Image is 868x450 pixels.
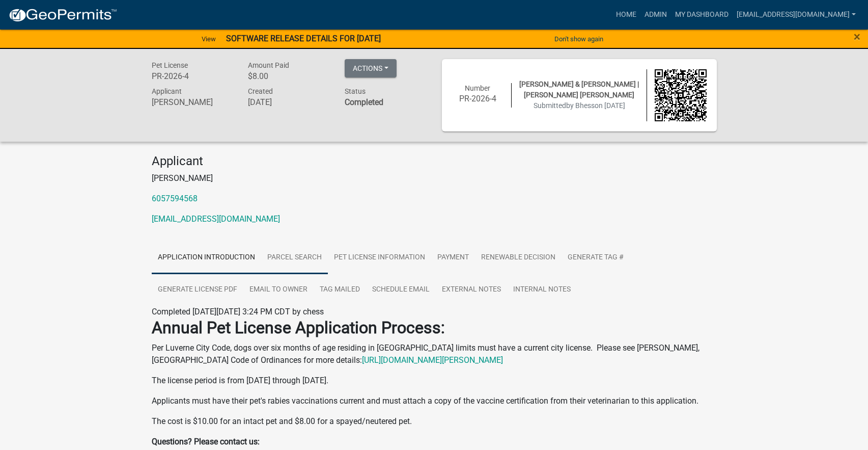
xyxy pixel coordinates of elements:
[248,87,273,95] span: Created
[854,30,860,44] span: ×
[328,242,431,274] a: Pet License Information
[152,97,233,107] h6: [PERSON_NAME]
[345,97,383,107] strong: Completed
[152,194,198,203] a: 6057594568
[345,87,366,95] span: Status
[612,5,640,24] a: Home
[366,274,436,306] a: Schedule Email
[314,274,366,306] a: Tag Mailed
[436,274,507,306] a: External Notes
[152,437,260,446] strong: Questions? Please contact us:
[152,342,717,366] p: Per Luverne City Code, dogs over six months of age residing in [GEOGRAPHIC_DATA] limits must have...
[152,375,717,387] p: The license period is from [DATE] through [DATE].
[152,214,280,224] a: [EMAIL_ADDRESS][DOMAIN_NAME]
[248,97,329,107] h6: [DATE]
[562,242,630,274] a: Generate Tag #
[345,59,397,77] button: Actions
[152,274,243,306] a: Generate License PDF
[671,5,733,24] a: My Dashboard
[534,101,625,110] span: Submitted on [DATE]
[248,71,329,81] h6: $8.00
[362,355,503,365] a: [URL][DOMAIN_NAME][PERSON_NAME]
[566,101,595,110] span: by Bhess
[152,172,717,184] p: [PERSON_NAME]
[152,61,188,69] span: Pet License
[152,318,445,337] strong: Annual Pet License Application Process:
[261,242,328,274] a: Parcel search
[226,34,381,43] strong: SOFTWARE RELEASE DETAILS FOR [DATE]
[431,242,475,274] a: Payment
[248,61,289,69] span: Amount Paid
[243,274,314,306] a: Email to Owner
[152,87,182,95] span: Applicant
[519,80,639,99] span: [PERSON_NAME] & [PERSON_NAME] | [PERSON_NAME] [PERSON_NAME]
[550,31,607,47] button: Don't show again
[452,94,504,103] h6: PR-2026-4
[640,5,671,24] a: Admin
[854,31,860,43] button: Close
[198,31,220,47] a: View
[152,415,717,428] p: The cost is $10.00 for an intact pet and $8.00 for a spayed/neutered pet.
[152,154,717,169] h4: Applicant
[475,242,562,274] a: Renewable Decision
[465,84,490,92] span: Number
[152,395,717,407] p: Applicants must have their pet's rabies vaccinations current and must attach a copy of the vaccin...
[152,71,233,81] h6: PR-2026-4
[152,307,324,316] span: Completed [DATE][DATE] 3:24 PM CDT by chess
[655,69,707,121] img: QR code
[507,274,577,306] a: Internal Notes
[152,242,261,274] a: Application Introduction
[733,5,860,24] a: [EMAIL_ADDRESS][DOMAIN_NAME]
